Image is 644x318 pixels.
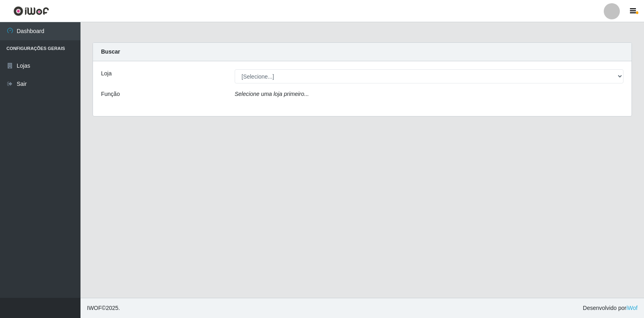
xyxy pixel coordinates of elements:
label: Loja [101,69,111,78]
label: Função [101,90,120,98]
span: IWOF [87,305,102,311]
i: Selecione uma loja primeiro... [235,91,309,97]
strong: Buscar [101,48,120,55]
img: CoreUI Logo [13,6,49,16]
a: iWof [626,305,638,311]
span: Desenvolvido por [583,304,638,312]
span: © 2025 . [87,304,120,312]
